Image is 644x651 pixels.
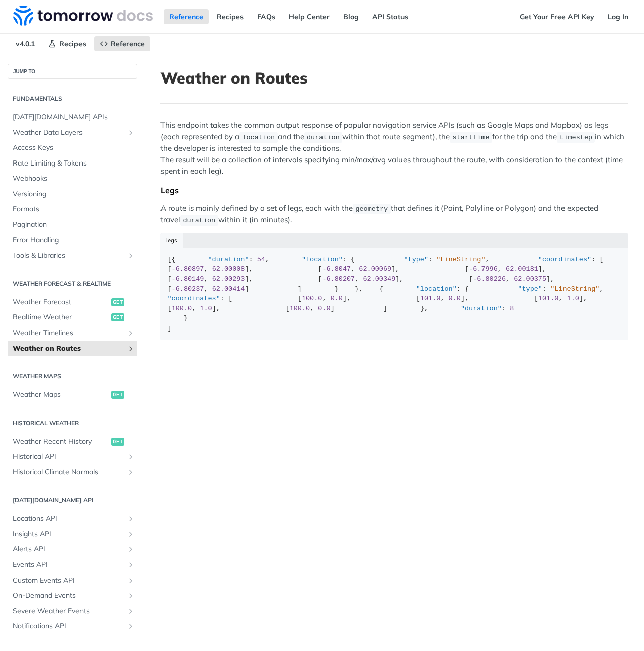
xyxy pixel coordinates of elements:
[8,171,137,186] a: Webhooks
[13,437,109,447] span: Weather Recent History
[8,279,137,288] h2: Weather Forecast & realtime
[111,298,124,306] span: get
[13,328,124,338] span: Weather Timelines
[208,256,249,263] span: "duration"
[404,256,428,263] span: "type"
[212,265,245,273] span: 62.00008
[461,305,502,312] span: "duration"
[13,143,135,153] span: Access Keys
[127,530,135,538] button: Show subpages for Insights API
[13,452,124,462] span: Historical API
[602,9,634,24] a: Log In
[111,391,124,399] span: get
[355,205,388,213] span: geometry
[168,255,622,334] div: [{ : , : { : , : [ [ , ], [ , ], [ , ], [ , ], [ , ], [ , ], [ , ] ] } }, { : { : , : [ [ , ], [ ...
[8,140,137,155] a: Access Keys
[127,453,135,461] button: Show subpages for Historical API
[8,496,137,505] h2: [DATE][DOMAIN_NAME] API
[160,185,628,195] div: Legs
[8,202,137,217] a: Formats
[242,134,275,141] span: location
[13,220,135,230] span: Pagination
[13,297,109,307] span: Weather Forecast
[8,588,137,603] a: On-Demand EventsShow subpages for On-Demand Events
[172,275,176,283] span: -
[127,468,135,476] button: Show subpages for Historical Climate Normals
[172,305,192,312] span: 100.0
[127,561,135,569] button: Show subpages for Events API
[8,434,137,449] a: Weather Recent Historyget
[127,329,135,337] button: Show subpages for Weather Timelines
[510,305,514,312] span: 8
[449,295,461,302] span: 0.0
[302,256,343,263] span: "location"
[473,265,498,273] span: 6.7996
[8,94,137,103] h2: Fundamentals
[13,467,124,477] span: Historical Climate Normals
[160,203,628,226] p: A route is mainly defined by a set of legs, each with the that defines it (Point, Polyline or Pol...
[111,313,124,321] span: get
[283,9,335,24] a: Help Center
[94,36,150,51] a: Reference
[160,120,628,177] p: This endpoint takes the common output response of popular navigation service APIs (such as Google...
[8,187,137,202] a: Versioning
[327,265,351,273] span: 6.8047
[518,285,542,293] span: "type"
[8,527,137,542] a: Insights APIShow subpages for Insights API
[176,285,204,293] span: 6.80237
[127,592,135,600] button: Show subpages for On-Demand Events
[211,9,249,24] a: Recipes
[164,9,209,24] a: Reference
[567,295,579,302] span: 1.0
[8,326,137,341] a: Weather TimelinesShow subpages for Weather Timelines
[8,156,137,171] a: Rate Limiting & Tokens
[453,134,490,141] span: startTime
[13,6,153,26] img: Tomorrow.io Weather API Docs
[322,265,326,273] span: -
[13,606,124,616] span: Severe Weather Events
[338,9,364,24] a: Blog
[322,275,326,283] span: -
[8,372,137,381] h2: Weather Maps
[13,158,135,169] span: Rate Limiting & Tokens
[13,189,135,199] span: Versioning
[212,285,245,293] span: 62.00414
[13,204,135,214] span: Formats
[172,265,176,273] span: -
[13,312,109,322] span: Realtime Weather
[13,235,135,246] span: Error Handling
[8,64,137,79] button: JUMP TO
[13,621,124,631] span: Notifications API
[212,275,245,283] span: 62.00293
[8,557,137,573] a: Events APIShow subpages for Events API
[8,310,137,325] a: Realtime Weatherget
[176,265,204,273] span: 6.80897
[8,511,137,526] a: Locations APIShow subpages for Locations API
[8,217,137,232] a: Pagination
[8,604,137,619] a: Severe Weather EventsShow subpages for Severe Weather Events
[8,573,137,588] a: Custom Events APIShow subpages for Custom Events API
[420,295,441,302] span: 101.0
[111,438,124,446] span: get
[172,285,176,293] span: -
[8,295,137,310] a: Weather Forecastget
[363,275,395,283] span: 62.00349
[13,390,109,400] span: Weather Maps
[559,134,592,141] span: timestep
[367,9,414,24] a: API Status
[127,129,135,137] button: Show subpages for Weather Data Layers
[416,285,457,293] span: "location"
[127,622,135,630] button: Show subpages for Notifications API
[538,256,591,263] span: "coordinates"
[8,387,137,402] a: Weather Mapsget
[127,577,135,585] button: Show subpages for Custom Events API
[160,69,628,87] h1: Weather on Routes
[13,576,124,586] span: Custom Events API
[514,275,546,283] span: 62.00375
[168,295,220,302] span: "coordinates"
[327,275,355,283] span: 6.80207
[8,341,137,356] a: Weather on RoutesShow subpages for Weather on Routes
[8,248,137,263] a: Tools & LibrariesShow subpages for Tools & Libraries
[331,295,343,302] span: 0.0
[290,305,310,312] span: 100.0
